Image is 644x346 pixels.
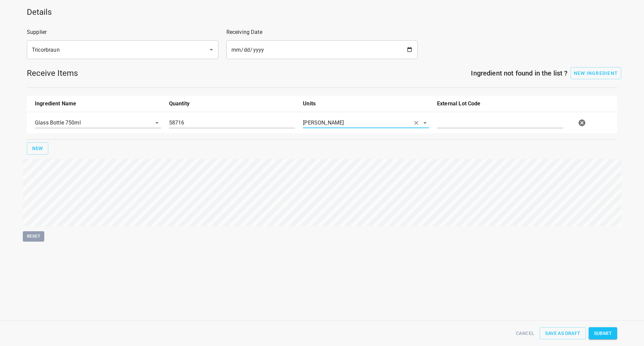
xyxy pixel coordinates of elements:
button: Open [420,118,430,128]
button: Cancel [513,327,537,340]
button: Open [207,45,216,54]
button: Submit [589,327,617,340]
p: Receiving Date [226,28,418,36]
h6: Ingredient not found in the list ? [78,68,568,79]
button: New [27,142,48,155]
button: Clear [412,118,421,128]
p: External Lot Code [437,100,563,108]
span: Submit [594,329,612,338]
button: Open [152,118,162,128]
p: Quantity [169,100,295,108]
span: New [32,144,43,153]
span: Reset [26,233,41,240]
p: Ingredient Name [35,100,161,108]
button: add [571,67,622,79]
span: Cancel [516,329,534,338]
h5: Details [27,7,617,17]
span: Save as Draft [545,329,580,338]
button: Save as Draft [540,327,586,340]
h5: Receive Items [27,68,78,79]
button: Reset [23,231,44,242]
span: New Ingredient [574,70,618,76]
p: Units [303,100,429,108]
p: Supplier [27,28,218,36]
